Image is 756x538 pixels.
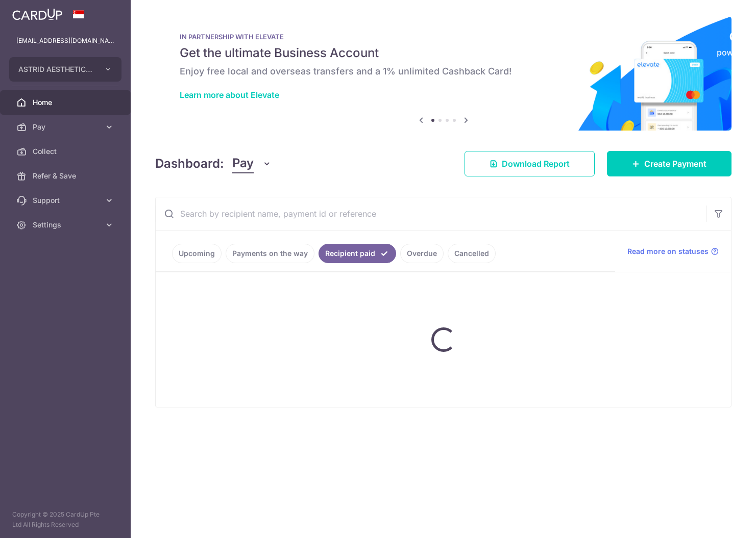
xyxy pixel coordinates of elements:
[627,246,719,257] a: Read more on statuses
[33,171,100,181] span: Refer & Save
[180,45,707,61] h5: Get the ultimate Business Account
[607,151,731,176] a: Create Payment
[33,220,100,230] span: Settings
[9,57,121,82] button: ASTRID AESTHETICS PTE. LTD.
[232,154,272,173] button: Pay
[155,155,224,173] h4: Dashboard:
[33,146,100,157] span: Collect
[502,158,570,170] span: Download Report
[16,36,114,46] p: [EMAIL_ADDRESS][DOMAIN_NAME]
[180,65,707,78] h6: Enjoy free local and overseas transfers and a 1% unlimited Cashback Card!
[156,197,706,230] input: Search by recipient name, payment id or reference
[180,33,707,41] p: IN PARTNERSHIP WITH ELEVATE
[155,16,731,131] img: Renovation banner
[232,154,254,173] span: Pay
[33,195,100,206] span: Support
[644,158,706,170] span: Create Payment
[627,246,709,257] span: Read more on statuses
[690,507,746,533] iframe: Opens a widget where you can find more information
[319,244,396,263] a: Recipient paid
[180,90,279,100] a: Learn more about Elevate
[33,97,100,108] span: Home
[33,122,100,132] span: Pay
[12,8,62,20] img: CardUp
[18,64,94,74] span: ASTRID AESTHETICS PTE. LTD.
[465,151,595,176] a: Download Report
